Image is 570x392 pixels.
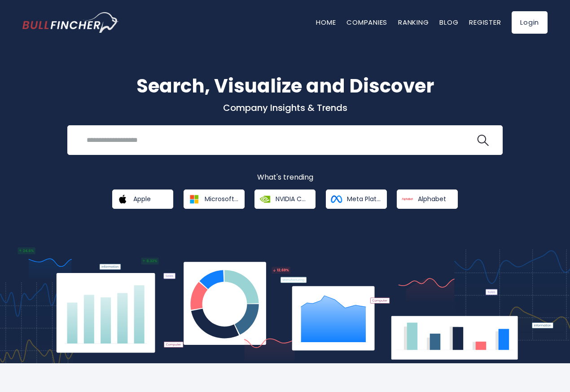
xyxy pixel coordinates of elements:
a: NVIDIA Corporation [254,189,316,209]
span: Meta Platforms [347,195,381,203]
a: Meta Platforms [326,189,387,209]
span: Microsoft Corporation [205,195,238,203]
p: What's trending [22,173,548,182]
span: NVIDIA Corporation [276,195,309,203]
a: Alphabet [397,189,458,209]
a: Login [512,11,548,34]
a: Ranking [398,18,429,27]
a: Home [316,18,336,27]
img: search icon [477,135,489,146]
a: Go to homepage [22,12,119,33]
span: Alphabet [418,195,446,203]
a: Microsoft Corporation [184,189,245,209]
p: Company Insights & Trends [22,102,548,114]
span: Apple [133,195,151,203]
a: Apple [112,189,173,209]
a: Register [469,18,501,27]
h1: Search, Visualize and Discover [22,72,548,100]
a: Companies [346,18,387,27]
a: Blog [439,18,458,27]
img: bullfincher logo [22,12,119,33]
